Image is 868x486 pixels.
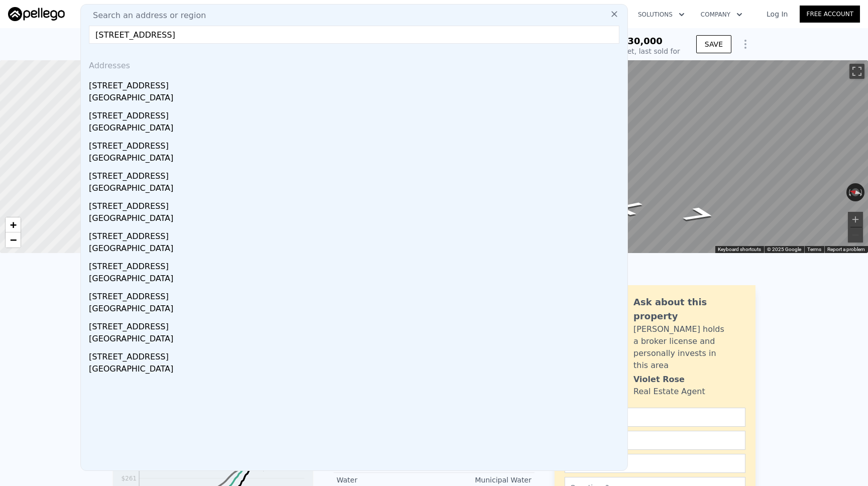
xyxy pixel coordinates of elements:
[800,6,860,23] a: Free Account
[6,232,21,248] a: Zoom out
[807,247,821,252] a: Terms (opens in new tab)
[10,218,17,231] span: +
[827,247,865,252] a: Report a problem
[598,46,680,56] div: Off Market, last sold for
[848,227,863,242] button: Zoom out
[89,152,623,166] div: [GEOGRAPHIC_DATA]
[846,186,865,198] button: Reset the view
[89,136,623,152] div: [STREET_ADDRESS]
[89,333,623,347] div: [GEOGRAPHIC_DATA]
[754,9,800,19] a: Log In
[718,246,761,253] button: Keyboard shortcuts
[846,183,852,201] button: Rotate counterclockwise
[434,475,531,485] div: Municipal Water
[121,475,137,482] tspan: $261
[85,10,206,22] span: Search an address or region
[89,257,623,273] div: [STREET_ADDRESS]
[89,76,623,92] div: [STREET_ADDRESS]
[89,92,623,106] div: [GEOGRAPHIC_DATA]
[565,408,745,427] input: Name
[89,212,623,226] div: [GEOGRAPHIC_DATA]
[89,242,623,257] div: [GEOGRAPHIC_DATA]
[89,303,623,317] div: [GEOGRAPHIC_DATA]
[10,233,17,246] span: −
[693,6,750,24] button: Company
[848,212,863,227] button: Zoom in
[337,475,434,485] div: Water
[89,363,623,377] div: [GEOGRAPHIC_DATA]
[849,64,864,79] button: Toggle fullscreen view
[460,60,868,253] div: Map
[89,287,623,303] div: [STREET_ADDRESS]
[859,183,865,201] button: Rotate clockwise
[633,323,745,372] div: [PERSON_NAME] holds a broker license and personally invests in this area
[633,386,705,398] div: Real Estate Agent
[565,454,745,473] input: Phone
[89,273,623,287] div: [GEOGRAPHIC_DATA]
[633,295,745,323] div: Ask about this property
[89,347,623,363] div: [STREET_ADDRESS]
[630,6,693,24] button: Solutions
[89,317,623,333] div: [STREET_ADDRESS]
[8,7,65,21] img: Pellego
[89,122,623,136] div: [GEOGRAPHIC_DATA]
[669,203,730,226] path: Go South, NE 14th Ct
[460,60,868,253] div: Street View
[89,182,623,196] div: [GEOGRAPHIC_DATA]
[89,196,623,212] div: [STREET_ADDRESS]
[615,36,663,46] span: $230,000
[696,35,731,53] button: SAVE
[89,26,619,44] input: Enter an address, city, region, neighborhood or zip code
[633,374,685,386] div: Violet Rose
[89,166,623,182] div: [STREET_ADDRESS]
[565,431,745,450] input: Email
[767,247,801,252] span: © 2025 Google
[89,106,623,122] div: [STREET_ADDRESS]
[6,217,21,232] a: Zoom in
[89,226,623,242] div: [STREET_ADDRESS]
[735,34,755,54] button: Show Options
[85,52,623,76] div: Addresses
